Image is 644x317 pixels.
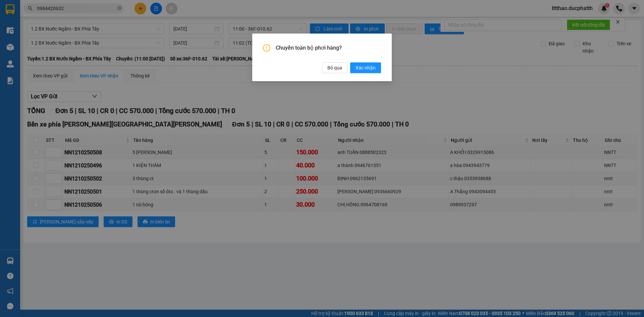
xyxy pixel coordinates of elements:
button: Bỏ qua [322,62,347,73]
span: Bỏ qua [327,64,342,71]
span: Xác nhận [356,64,376,71]
button: Xác nhận [350,62,381,73]
span: Chuyển toàn bộ phơi hàng? [276,44,381,52]
span: exclamation-circle [263,44,270,52]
